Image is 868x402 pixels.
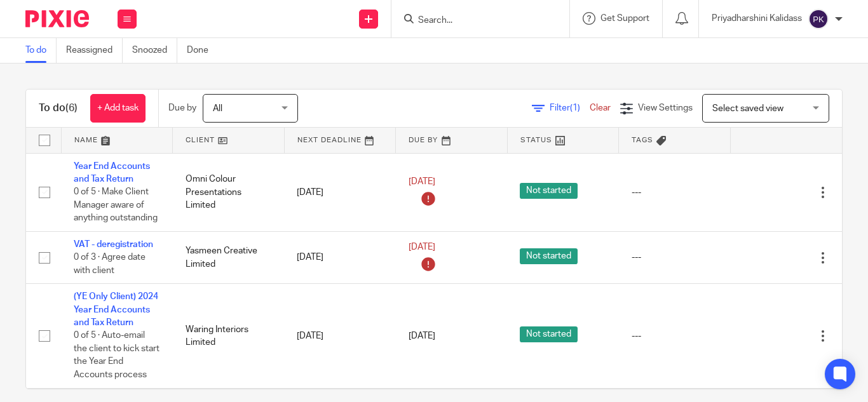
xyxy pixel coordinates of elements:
div: --- [632,330,718,342]
span: Tags [632,137,653,144]
span: [DATE] [409,332,435,340]
div: --- [632,186,718,199]
span: All [213,104,222,113]
input: Search [417,15,531,27]
td: Yasmeen Creative Limited [173,231,285,283]
span: Get Support [600,14,649,23]
span: 0 of 3 · Agree date with client [74,253,146,275]
span: 0 of 5 · Make Client Manager aware of anything outstanding [74,187,158,222]
span: Filter [550,104,590,112]
td: [DATE] [284,231,396,283]
span: Not started [520,326,578,342]
p: Priyadharshini Kalidass [712,12,802,25]
div: --- [632,251,718,264]
a: Clear [590,104,611,112]
a: (YE Only Client) 2024 Year End Accounts and Tax Return [74,292,158,327]
span: Select saved view [712,104,783,113]
a: Year End Accounts and Tax Return [74,162,150,184]
a: + Add task [90,94,146,123]
p: Due by [168,102,196,114]
td: [DATE] [284,153,396,231]
a: Done [187,38,218,63]
td: Waring Interiors Limited [173,284,285,388]
img: svg%3E [808,9,829,29]
span: Not started [520,183,578,199]
a: Snoozed [132,38,177,63]
span: [DATE] [409,178,435,187]
a: VAT - deregistration [74,240,153,249]
span: Not started [520,248,578,264]
td: [DATE] [284,284,396,388]
a: Reassigned [66,38,123,63]
span: View Settings [638,104,693,112]
h1: To do [39,102,78,115]
a: To do [25,38,57,63]
span: [DATE] [409,243,435,252]
span: 0 of 5 · Auto-email the client to kick start the Year End Accounts process [74,332,159,380]
span: (1) [570,104,580,112]
span: (6) [65,103,78,113]
img: Pixie [25,10,89,27]
td: Omni Colour Presentations Limited [173,153,285,231]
